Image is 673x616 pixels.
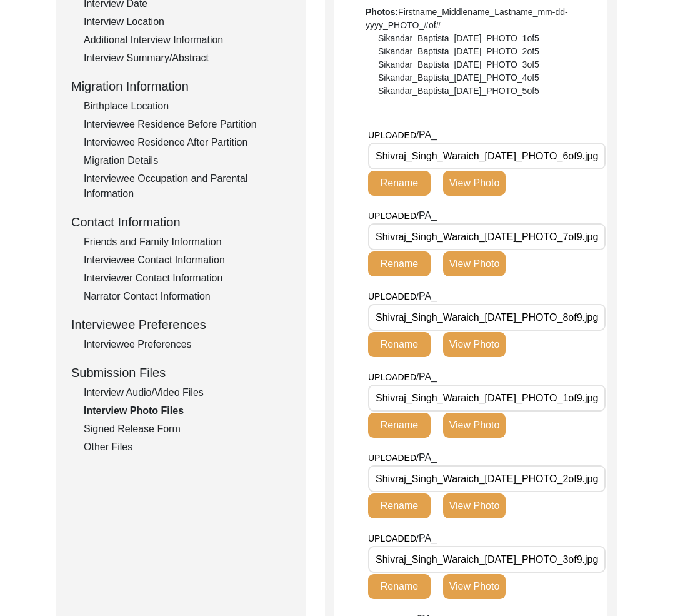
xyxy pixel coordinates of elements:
[84,153,291,168] div: Migration Details
[71,315,291,334] div: Interviewee Preferences
[419,129,437,140] span: PA_
[419,533,437,543] span: PA_
[84,422,291,437] div: Signed Release Form
[419,210,437,221] span: PA_
[368,493,431,518] button: Rename
[84,440,291,455] div: Other Files
[366,7,398,17] b: Photos:
[443,171,506,196] button: View Photo
[443,332,506,357] button: View Photo
[368,251,431,276] button: Rename
[84,385,291,400] div: Interview Audio/Video Files
[84,33,291,48] div: Additional Interview Information
[84,171,291,201] div: Interviewee Occupation and Parental Information
[84,337,291,352] div: Interviewee Preferences
[368,413,431,438] button: Rename
[84,51,291,66] div: Interview Summary/Abstract
[71,363,291,382] div: Submission Files
[368,291,419,301] span: UPLOADED/
[368,574,431,599] button: Rename
[84,253,291,268] div: Interviewee Contact Information
[84,14,291,29] div: Interview Location
[84,289,291,304] div: Narrator Contact Information
[443,251,506,276] button: View Photo
[443,493,506,518] button: View Photo
[368,533,419,543] span: UPLOADED/
[368,372,419,382] span: UPLOADED/
[84,99,291,114] div: Birthplace Location
[419,452,437,463] span: PA_
[84,117,291,132] div: Interviewee Residence Before Partition
[71,77,291,96] div: Migration Information
[84,271,291,286] div: Interviewer Contact Information
[368,130,419,140] span: UPLOADED/
[368,453,419,463] span: UPLOADED/
[84,135,291,150] div: Interviewee Residence After Partition
[419,371,437,382] span: PA_
[368,171,431,196] button: Rename
[84,403,291,418] div: Interview Photo Files
[368,211,419,221] span: UPLOADED/
[84,235,291,250] div: Friends and Family Information
[71,213,291,231] div: Contact Information
[443,413,506,438] button: View Photo
[419,291,437,301] span: PA_
[368,332,431,357] button: Rename
[443,574,506,599] button: View Photo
